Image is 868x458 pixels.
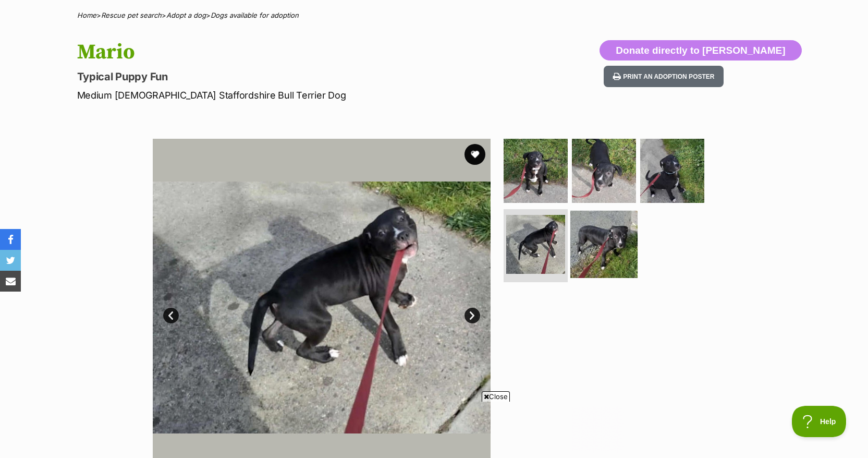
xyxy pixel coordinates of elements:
img: Photo of Mario [640,139,704,203]
img: Photo of Mario [506,215,565,274]
a: Dogs available for adoption [211,11,299,19]
a: Adopt a dog [166,11,206,19]
a: Prev [163,308,179,323]
span: Close [482,391,510,402]
a: Rescue pet search [101,11,162,19]
img: Photo of Mario [570,211,638,278]
div: > > > [51,11,817,19]
img: Photo of Mario [572,139,636,203]
a: Home [77,11,96,19]
iframe: Advertisement [244,406,624,453]
h1: Mario [77,40,518,64]
button: Donate directly to [PERSON_NAME] [600,40,801,61]
img: Photo of Mario [504,139,568,203]
iframe: Help Scout Beacon - Open [792,406,847,437]
p: Typical Puppy Fun [77,69,518,84]
a: Next [464,308,480,323]
button: favourite [464,144,485,165]
button: Print an adoption poster [604,66,724,87]
p: Medium [DEMOGRAPHIC_DATA] Staffordshire Bull Terrier Dog [77,88,518,102]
